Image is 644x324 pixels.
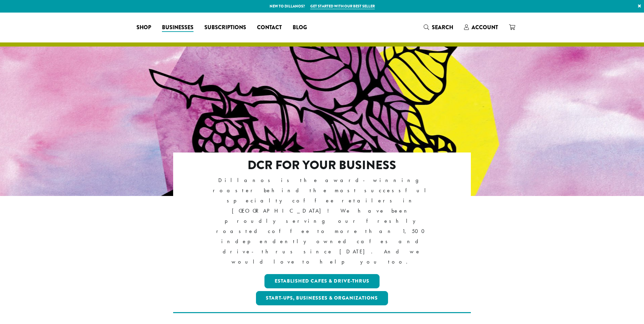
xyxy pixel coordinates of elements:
a: Established Cafes & Drive-Thrus [264,274,380,288]
a: Get started with our best seller [310,3,375,9]
span: Blog [293,23,307,32]
h2: DCR FOR YOUR BUSINESS [202,158,442,173]
p: Dillanos is the award-winning roaster behind the most successful specialty coffee retailers in [G... [202,175,442,267]
span: Businesses [162,23,194,32]
span: Subscriptions [204,23,246,32]
a: Shop [131,22,157,33]
span: Account [472,23,498,31]
a: Start-ups, Businesses & Organizations [256,291,388,305]
span: Shop [136,23,151,32]
a: Search [418,22,459,33]
span: Contact [257,23,282,32]
span: Search [432,23,453,31]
